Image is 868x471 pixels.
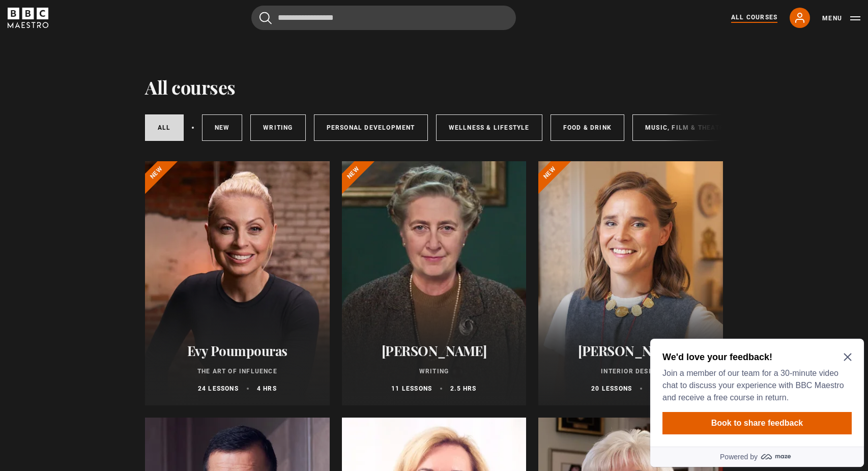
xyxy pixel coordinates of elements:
a: Evy Poumpouras The Art of Influence 24 lessons 4 hrs New [145,161,330,405]
a: New [202,114,243,141]
p: Interior Design [551,367,711,376]
h2: [PERSON_NAME] [551,343,711,359]
p: 2.5 hrs [450,384,476,393]
p: 11 lessons [391,384,432,393]
p: Join a member of our team for a 30-minute video chat to discuss your experience with BBC Maestro ... [16,33,201,69]
p: 4 hrs [257,384,277,393]
p: 24 lessons [198,384,239,393]
button: Toggle navigation [822,13,860,23]
a: [PERSON_NAME] Writing 11 lessons 2.5 hrs New [342,161,527,405]
a: All Courses [731,13,777,23]
h1: All courses [145,76,236,98]
p: 20 lessons [591,384,632,393]
h2: Evy Poumpouras [157,343,317,359]
input: Search [251,6,516,30]
a: Powered by maze [4,112,218,132]
a: Music, Film & Theatre [632,114,741,141]
a: Wellness & Lifestyle [436,114,542,141]
a: All [145,114,184,141]
a: Personal Development [314,114,428,141]
button: Submit the search query [259,12,272,24]
a: Writing [250,114,305,141]
button: Close Maze Prompt [197,18,206,26]
h2: [PERSON_NAME] [354,343,514,359]
button: Book to share feedback [16,77,206,100]
p: Writing [354,367,514,376]
a: [PERSON_NAME] Interior Design 20 lessons 4 hrs New [538,161,723,405]
p: The Art of Influence [157,367,317,376]
svg: BBC Maestro [8,8,48,28]
a: Food & Drink [551,114,624,141]
div: Optional study invitation [4,4,218,132]
h2: We'd love your feedback! [16,16,201,28]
